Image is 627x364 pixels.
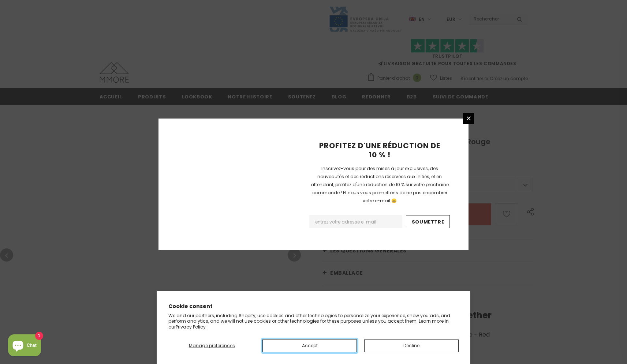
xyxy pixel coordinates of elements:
[6,334,43,358] inbox-online-store-chat: Shopify online store chat
[319,140,440,160] span: PROFITEZ D'UNE RÉDUCTION DE 10 % !
[364,339,459,352] button: Decline
[309,215,402,228] input: Email Address
[168,339,255,352] button: Manage preferences
[189,342,235,349] span: Manage preferences
[176,324,206,330] a: Privacy Policy
[168,313,459,330] p: We and our partners, including Shopify, use cookies and other technologies to personalize your ex...
[311,165,449,204] span: Inscrivez-vous pour des mises à jour exclusives, des nouveautés et des réductions réservées aux i...
[262,339,357,352] button: Accept
[463,113,474,124] a: Fermer
[168,303,459,310] h2: Cookie consent
[406,215,450,228] input: Soumettre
